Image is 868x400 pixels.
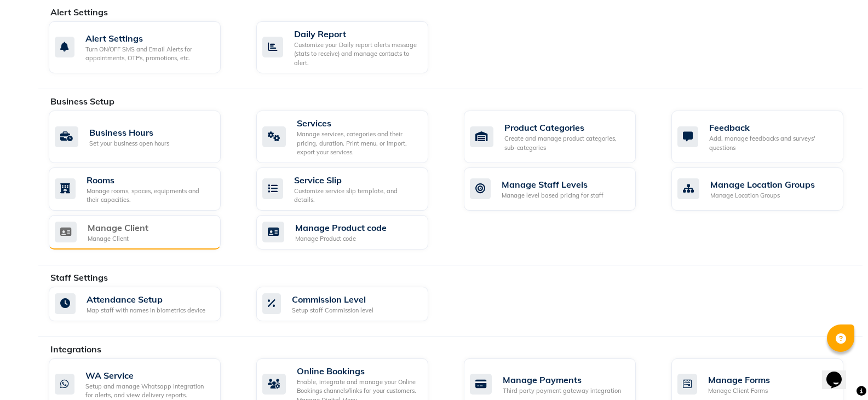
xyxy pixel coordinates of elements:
[256,21,447,74] a: Daily ReportCustomize your Daily report alerts message (stats to receive) and manage contacts to ...
[256,215,447,250] a: Manage Product codeManage Product code
[295,221,387,234] div: Manage Product code
[503,386,621,396] div: Third party payment gateway integration
[87,173,212,187] div: Rooms
[294,187,419,205] div: Customize service slip template, and details.
[709,134,835,152] div: Add, manage feedbacks and surveys' questions
[85,382,212,400] div: Setup and manage Whatsapp Integration for alerts, and view delivery reports.
[294,27,419,40] div: Daily Report
[671,167,863,211] a: Manage Location GroupsManage Location Groups
[295,234,387,244] div: Manage Product code
[294,173,419,187] div: Service Slip
[89,139,169,148] div: Set your business open hours
[294,40,419,68] div: Customize your Daily report alerts message (stats to receive) and manage contacts to alert.
[297,364,419,378] div: Online Bookings
[256,111,447,163] a: ServicesManage services, categories and their pricing, duration. Print menu, or import, export yo...
[710,191,815,200] div: Manage Location Groups
[88,221,148,234] div: Manage Client
[708,386,770,396] div: Manage Client Forms
[292,293,373,306] div: Commission Level
[85,32,212,45] div: Alert Settings
[297,117,419,130] div: Services
[89,126,169,139] div: Business Hours
[297,130,419,157] div: Manage services, categories and their pricing, duration. Print menu, or import, export your servi...
[502,178,603,191] div: Manage Staff Levels
[504,121,627,134] div: Product Categories
[85,369,212,382] div: WA Service
[49,111,240,163] a: Business HoursSet your business open hours
[709,121,835,134] div: Feedback
[708,373,770,386] div: Manage Forms
[502,191,603,200] div: Manage level based pricing for staff
[87,293,205,306] div: Attendance Setup
[88,234,148,244] div: Manage Client
[671,111,863,163] a: FeedbackAdd, manage feedbacks and surveys' questions
[49,215,240,250] a: Manage ClientManage Client
[710,178,815,191] div: Manage Location Groups
[504,134,627,152] div: Create and manage product categories, sub-categories
[464,167,655,211] a: Manage Staff LevelsManage level based pricing for staff
[87,306,205,315] div: Map staff with names in biometrics device
[822,356,857,389] iframe: chat widget
[256,287,447,321] a: Commission LevelSetup staff Commission level
[49,167,240,211] a: RoomsManage rooms, spaces, equipments and their capacities.
[503,373,621,386] div: Manage Payments
[87,187,212,205] div: Manage rooms, spaces, equipments and their capacities.
[464,111,655,163] a: Product CategoriesCreate and manage product categories, sub-categories
[49,21,240,74] a: Alert SettingsTurn ON/OFF SMS and Email Alerts for appointments, OTPs, promotions, etc.
[256,167,447,211] a: Service SlipCustomize service slip template, and details.
[292,306,373,315] div: Setup staff Commission level
[85,45,212,63] div: Turn ON/OFF SMS and Email Alerts for appointments, OTPs, promotions, etc.
[49,287,240,321] a: Attendance SetupMap staff with names in biometrics device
